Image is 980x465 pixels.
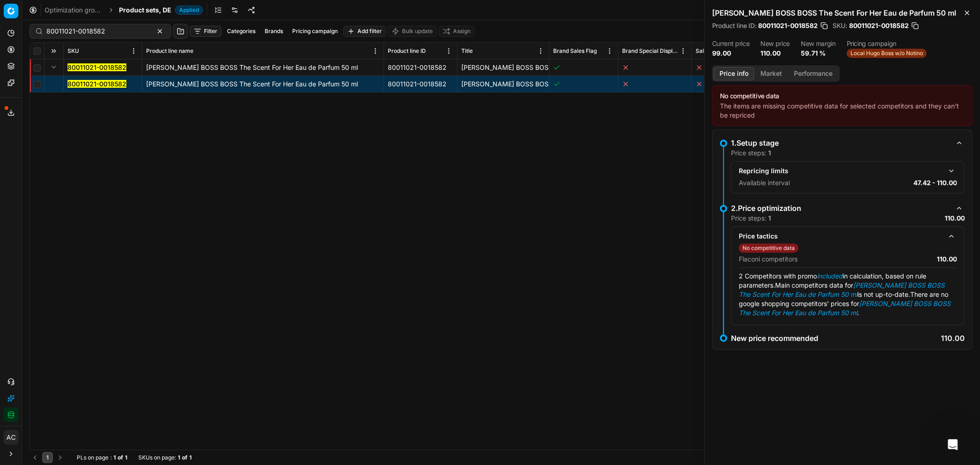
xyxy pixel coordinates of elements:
dt: Current price [712,40,749,47]
button: 80011021-0018582 [68,79,126,89]
div: : [77,454,127,461]
button: Market [754,67,788,80]
span: AC [4,431,18,444]
div: [PERSON_NAME] BOSS BOSS The Scent For Her Eau de Parfum 50 ml [146,79,380,89]
span: PLs on page [77,454,108,461]
input: Search by SKU or title [46,27,147,36]
p: Price steps: [731,214,771,223]
dt: New margin [801,40,836,47]
h2: [PERSON_NAME] BOSS BOSS The Scent For Her Eau de Parfum 50 ml [712,7,973,18]
button: AC [4,430,18,445]
p: 110.00 [941,335,965,342]
p: New price recommended [731,335,818,342]
div: 80011021-0018582 [388,79,453,89]
button: Expand all [48,45,59,57]
span: Product line ID [388,47,426,55]
mark: 80011021-0018582 [68,80,126,88]
span: SKU [68,47,79,55]
button: Go to previous page [29,452,40,463]
dd: 59.71 % [801,49,836,58]
span: [PERSON_NAME] BOSS BOSS The Scent For Her Eau de Parfum 50 ml [461,63,673,71]
button: Brands [261,26,287,37]
button: Performance [788,67,838,80]
button: Pricing campaign [289,26,341,37]
span: Product sets, DEApplied [119,6,203,15]
span: Sales Flag [696,47,722,55]
button: 1 [42,452,53,463]
div: 2.Price optimization [731,203,950,214]
iframe: Intercom live chat [942,434,964,456]
strong: of [118,454,123,461]
span: SKUs on page : [138,454,176,461]
dd: 99.00 [712,49,749,58]
button: Filter [190,26,221,37]
span: Brand Special Display [622,47,679,55]
p: 110.00 [945,214,965,223]
dt: Pricing campaign [847,40,927,47]
button: Go to next page [55,452,66,463]
button: Bulk update [388,26,437,37]
div: No competitive data [720,91,965,101]
span: Local Hugo Boss w/o Notino [847,49,927,58]
p: Price steps: [731,148,771,158]
div: [PERSON_NAME] BOSS BOSS The Scent For Her Eau de Parfum 50 ml [146,63,380,72]
span: Product sets, DE [119,6,171,15]
span: Product line ID : [712,23,756,29]
span: Applied [175,6,203,15]
div: Price tactics [739,232,942,241]
em: included [817,272,843,280]
nav: breadcrumb [45,6,203,15]
div: Repricing limits [739,166,942,176]
dt: New price [760,40,790,47]
strong: 1 [113,454,116,461]
button: Price info [714,67,754,80]
div: 80011021-0018582 [388,63,453,72]
span: [PERSON_NAME] BOSS BOSS The Scent For Her Eau de Parfum 50 ml [461,80,673,88]
strong: 1 [768,214,771,222]
button: Assign [439,26,475,37]
span: 80011021-0018582 [758,21,818,30]
span: Product line name [146,47,193,55]
strong: 1 [189,454,192,461]
mark: 80011021-0018582 [68,63,126,71]
button: Categories [223,26,259,37]
p: No competitive data [742,244,795,252]
button: 80011021-0018582 [68,63,126,72]
strong: of [182,454,187,461]
button: Add filter [343,26,386,37]
div: The items are missing competitive data for selected competitors and they can't be repriced [720,102,965,120]
dd: 110.00 [760,49,790,58]
span: Title [461,47,473,55]
p: Flaconi competitors [739,255,798,264]
p: Available interval [739,178,790,187]
span: There are no google shopping competitors' prices for . [739,290,951,317]
span: Brand Sales Flag [553,47,597,55]
nav: pagination [29,452,66,463]
strong: 1 [178,454,180,461]
strong: 1 [768,149,771,157]
p: 47.42 - 110.00 [913,178,957,187]
strong: 1 [125,454,127,461]
a: Optimization groups [45,6,103,15]
div: 1.Setup stage [731,137,950,148]
button: Expand [48,62,59,73]
span: 80011021-0018582 [849,21,909,30]
span: SKU : [833,23,847,29]
p: 110.00 [937,255,957,264]
span: Main competitors data for is not up-to-date. [739,281,945,298]
span: 2 Competitors with promo in calculation, based on rule parameters. [739,272,926,289]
